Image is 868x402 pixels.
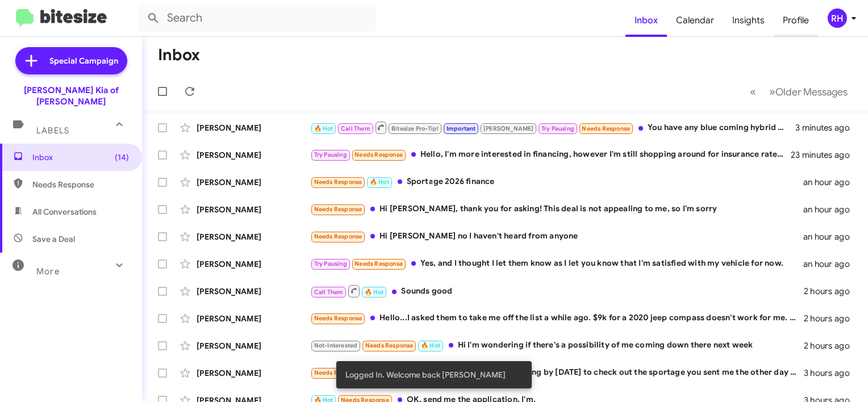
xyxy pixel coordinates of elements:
[32,233,75,245] span: Save a Deal
[341,125,370,132] span: Call Them
[158,46,200,64] h1: Inbox
[804,286,859,297] div: 2 hours ago
[803,177,859,188] div: an hour ago
[115,152,129,163] span: (14)
[310,203,803,216] div: Hi [PERSON_NAME], thank you for asking! This deal is not appealing to me, so I'm sorry
[314,315,362,322] span: Needs Response
[314,369,362,376] span: Needs Response
[354,260,403,267] span: Needs Response
[197,231,310,242] div: [PERSON_NAME]
[197,177,310,188] div: [PERSON_NAME]
[446,125,476,132] span: Important
[804,340,859,351] div: 2 hours ago
[32,179,129,190] span: Needs Response
[769,85,775,99] span: »
[541,125,574,132] span: Try Pausing
[750,85,756,99] span: «
[197,258,310,270] div: [PERSON_NAME]
[310,257,803,270] div: Yes, and I thought I let them know as I let you know that I'm satisfied with my vehicle for now.
[803,231,859,242] div: an hour ago
[314,151,347,158] span: Try Pausing
[370,178,389,186] span: 🔥 Hot
[818,9,856,28] button: RH
[625,4,667,37] a: Inbox
[197,340,310,351] div: [PERSON_NAME]
[197,367,310,379] div: [PERSON_NAME]
[391,125,439,132] span: Bitesize Pro-Tip!
[804,313,859,324] div: 2 hours ago
[762,80,854,103] button: Next
[421,342,440,349] span: 🔥 Hot
[744,80,854,103] nav: Page navigation example
[197,122,310,133] div: [PERSON_NAME]
[310,120,795,135] div: You have any blue coming hybrid with grey
[803,204,859,215] div: an hour ago
[15,47,127,74] a: Special Campaign
[314,233,362,240] span: Needs Response
[828,9,847,28] div: RH
[803,258,859,270] div: an hour ago
[197,286,310,297] div: [PERSON_NAME]
[314,288,344,296] span: Call Them
[314,260,347,267] span: Try Pausing
[310,339,804,352] div: Hi I'm wondering if there's a possibility of me coming down there next week
[197,149,310,161] div: [PERSON_NAME]
[314,178,362,186] span: Needs Response
[310,284,804,298] div: Sounds good
[791,149,859,161] div: 23 minutes ago
[483,125,534,132] span: [PERSON_NAME]
[310,148,791,161] div: Hello, I'm more interested in financing, however I'm still shopping around for insurance rates as...
[310,230,803,243] div: Hi [PERSON_NAME] no I haven't heard from anyone
[314,125,333,132] span: 🔥 Hot
[743,80,763,103] button: Previous
[795,122,859,133] div: 3 minutes ago
[49,55,118,66] span: Special Campaign
[310,175,803,189] div: Sportage 2026 finance
[36,125,69,136] span: Labels
[723,4,774,37] a: Insights
[310,366,804,379] div: Hey [PERSON_NAME], im actually coming by [DATE] to check out the sportage you sent me the other d...
[667,4,723,37] a: Calendar
[197,204,310,215] div: [PERSON_NAME]
[365,288,384,296] span: 🔥 Hot
[32,152,129,163] span: Inbox
[36,266,60,277] span: More
[314,342,358,349] span: Not-Interested
[775,86,848,98] span: Older Messages
[137,5,376,32] input: Search
[804,367,859,379] div: 3 hours ago
[32,206,97,217] span: All Conversations
[197,313,310,324] div: [PERSON_NAME]
[774,4,818,37] a: Profile
[310,312,804,325] div: Hello...I asked them to take me off the list a while ago. $9k for a 2020 jeep compass doesn't wor...
[314,206,362,213] span: Needs Response
[345,369,506,380] span: Logged In. Welcome back [PERSON_NAME]
[354,151,403,158] span: Needs Response
[582,125,630,132] span: Needs Response
[365,342,414,349] span: Needs Response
